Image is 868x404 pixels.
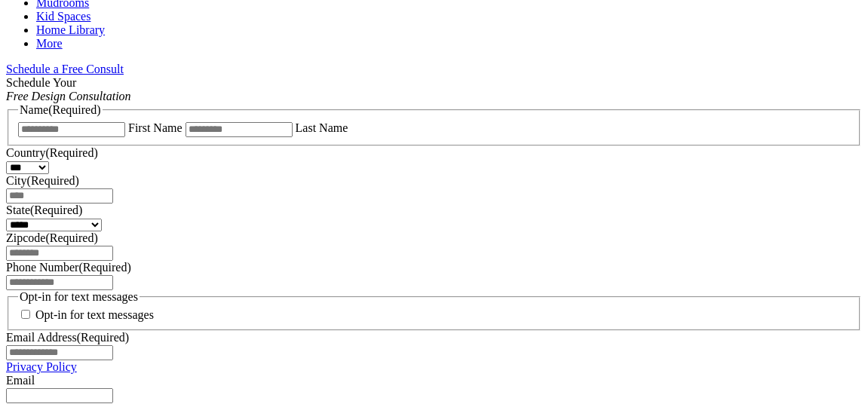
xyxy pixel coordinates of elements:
[45,146,97,159] span: (Required)
[30,204,82,216] span: (Required)
[18,290,140,304] legend: Opt-in for text messages
[6,76,131,103] span: Schedule Your
[6,360,77,373] a: Privacy Policy
[35,308,154,321] label: Opt-in for text messages
[6,331,129,344] label: Email Address
[6,261,131,274] label: Phone Number
[27,174,79,187] span: (Required)
[6,90,131,103] em: Free Design Consultation
[78,261,130,274] span: (Required)
[6,204,82,216] label: State
[18,103,103,117] legend: Name
[296,121,348,134] label: Last Name
[6,374,35,387] label: Email
[6,231,98,244] label: Zipcode
[36,10,90,23] a: Kid Spaces
[45,231,97,244] span: (Required)
[6,63,124,75] a: Schedule a Free Consult (opens a dropdown menu)
[36,37,63,50] a: More menu text will display only on big screen
[77,331,129,344] span: (Required)
[128,121,182,134] label: First Name
[6,174,79,187] label: City
[48,103,100,116] span: (Required)
[36,23,105,36] a: Home Library
[6,146,98,159] label: Country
